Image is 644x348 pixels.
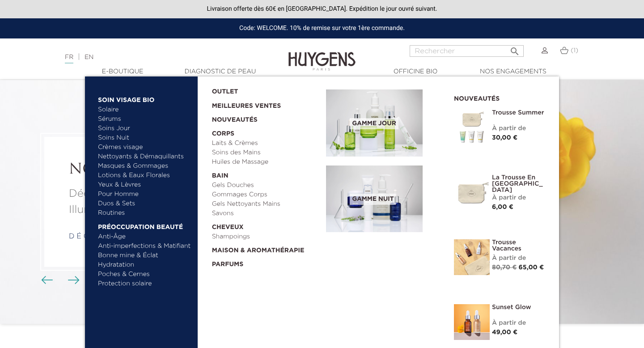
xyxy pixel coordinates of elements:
[212,218,320,232] a: Cheveux
[519,264,544,271] span: 65,00 €
[454,92,546,103] h2: Nouveautés
[212,97,312,111] a: Meilleures Ventes
[492,239,546,252] a: Trousse Vacances
[69,233,131,240] a: d é c o u v r i r
[60,52,262,63] div: |
[492,110,546,116] a: Trousse Summer
[212,181,320,190] a: Gels Douches
[492,329,517,335] span: 49,00 €
[212,232,320,242] a: Shampoings
[212,83,312,97] a: OUTLET
[492,135,517,141] span: 30,00 €
[98,133,183,143] a: Soins Nuit
[98,208,191,218] a: Routines
[350,194,396,205] span: Gamme nuit
[98,260,191,270] a: Hydratation
[212,139,320,148] a: Laits & Crèmes
[98,115,191,124] a: Sérums
[212,199,320,209] a: Gels Nettoyants Mains
[492,204,513,210] span: 6,00 €
[454,110,490,145] img: Trousse Summer
[410,45,524,57] input: Rechercher
[212,242,320,255] a: Maison & Aromathérapie
[326,166,441,233] a: Gamme nuit
[65,54,73,64] a: FR
[560,47,578,54] a: (1)
[212,125,320,139] a: Corps
[492,124,546,133] div: À partir de
[175,67,265,76] a: Diagnostic de peau
[98,152,191,161] a: Nettoyants & Démaquillants
[98,251,191,260] a: Bonne mine & Éclat
[454,239,490,275] img: La Trousse vacances
[492,264,517,271] span: 80,70 €
[507,42,523,55] button: 
[371,67,460,76] a: Officine Bio
[98,242,191,251] a: Anti-imperfections & Matifiant
[468,67,558,76] a: Nos engagements
[78,67,167,76] a: E-Boutique
[69,186,258,218] a: Découvrez notre Élixir Perfecteur Illuminateur !
[326,89,423,157] img: routine_jour_banner.jpg
[454,304,490,340] img: Sunset glow- un teint éclatant
[98,143,191,152] a: Crèmes visage
[571,47,578,54] span: (1)
[212,111,320,125] a: Nouveautés
[492,174,546,193] a: La Trousse en [GEOGRAPHIC_DATA]
[85,54,93,60] a: EN
[212,255,320,269] a: Parfums
[212,167,320,181] a: Bain
[492,304,546,310] a: Sunset Glow
[326,89,441,157] a: Gamme jour
[212,190,320,199] a: Gommages Corps
[212,157,320,167] a: Huiles de Massage
[212,209,320,218] a: Savons
[212,148,320,157] a: Soins des Mains
[492,254,546,263] div: À partir de
[45,274,74,287] div: Boutons du carrousel
[98,270,191,279] a: Poches & Cernes
[98,190,191,199] a: Pour Homme
[69,162,258,179] a: NOUVEAU !
[492,318,546,328] div: À partir de
[98,199,191,208] a: Duos & Sets
[288,38,356,72] img: Huygens
[326,166,423,233] img: routine_nuit_banner.jpg
[98,161,191,171] a: Masques & Gommages
[98,171,191,180] a: Lotions & Eaux Florales
[98,218,191,232] a: Préoccupation beauté
[98,105,191,115] a: Solaire
[492,193,546,203] div: À partir de
[98,180,191,190] a: Yeux & Lèvres
[350,118,398,129] span: Gamme jour
[98,279,191,289] a: Protection solaire
[454,174,490,210] img: La Trousse en Coton
[98,124,191,133] a: Soins Jour
[98,91,191,105] a: Soin Visage Bio
[509,43,520,54] i: 
[98,232,191,242] a: Anti-Âge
